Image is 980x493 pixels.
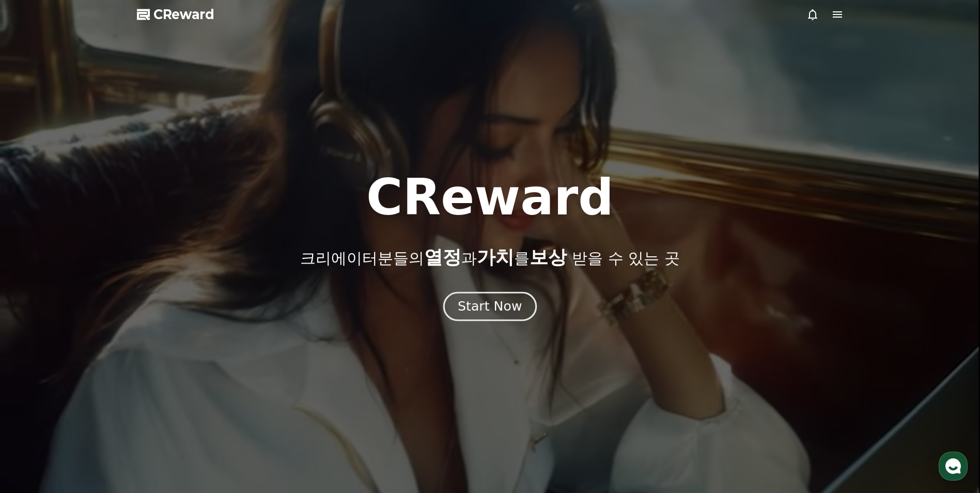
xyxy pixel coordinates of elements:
span: CReward [153,6,214,23]
a: CReward [137,6,214,23]
span: 보상 [530,246,567,268]
a: 홈 [3,328,68,353]
button: Start Now [443,292,537,321]
div: Start Now [458,298,522,315]
h1: CReward [366,173,614,222]
span: 홈 [33,343,39,351]
p: 크리에이터분들의 과 를 받을 수 있는 곳 [300,247,679,268]
span: 대화 [95,344,107,352]
a: Start Now [445,303,535,313]
span: 열정 [424,246,461,268]
span: 가치 [477,246,514,268]
a: 대화 [68,328,133,353]
span: 설정 [160,343,172,351]
a: 설정 [133,328,198,353]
